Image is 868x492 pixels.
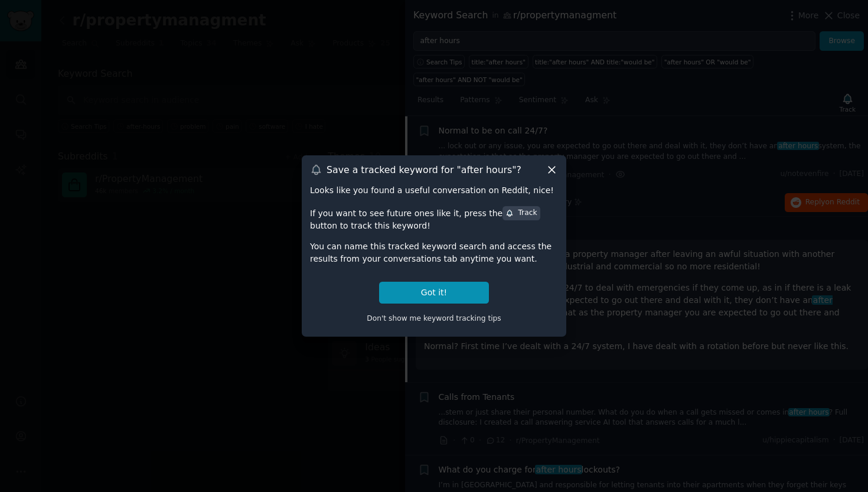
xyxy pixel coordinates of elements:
[310,205,558,232] div: If you want to see future ones like it, press the button to track this keyword!
[379,282,489,304] button: Got it!
[310,184,558,197] div: Looks like you found a useful conversation on Reddit, nice!
[505,208,537,219] div: Track
[327,164,521,176] h3: Save a tracked keyword for " after hours "?
[310,240,558,265] div: You can name this tracked keyword search and access the results from your conversations tab anyti...
[367,314,501,322] span: Don't show me keyword tracking tips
